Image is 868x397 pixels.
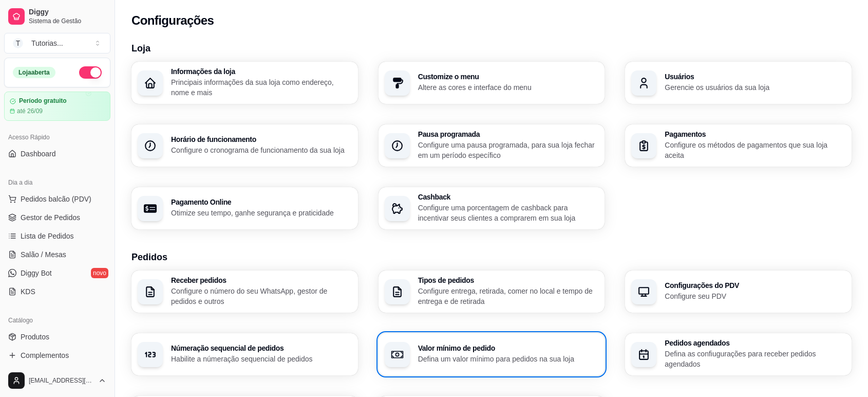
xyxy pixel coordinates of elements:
span: Diggy Bot [21,268,52,278]
h3: Cashback [418,193,599,201]
button: Horário de funcionamentoConfigure o cronograma de funcionamento da sua loja [131,124,358,167]
p: Defina um valor mínimo para pedidos na sua loja [418,354,599,364]
h3: Númeração sequencial de pedidos [171,345,352,352]
button: Receber pedidosConfigure o número do seu WhatsApp, gestor de pedidos e outros [131,270,358,313]
div: Catálogo [4,312,110,329]
span: Lista de Pedidos [21,231,74,241]
button: Valor mínimo de pedidoDefina um valor mínimo para pedidos na sua loja [379,333,605,375]
button: [EMAIL_ADDRESS][DOMAIN_NAME] [4,368,110,393]
h3: Pausa programada [418,131,599,138]
h3: Loja [131,41,852,56]
h3: Receber pedidos [171,277,352,284]
p: Configure o cronograma de funcionamento da sua loja [171,145,352,155]
button: Númeração sequencial de pedidosHabilite a númeração sequencial de pedidos [131,333,358,375]
button: UsuáriosGerencie os usuários da sua loja [625,62,852,104]
h3: Valor mínimo de pedido [418,345,599,352]
p: Configure seu PDV [665,291,845,301]
button: Select a team [4,33,110,53]
p: Configure uma porcentagem de cashback para incentivar seus clientes a comprarem em sua loja [418,203,599,223]
p: Habilite a númeração sequencial de pedidos [171,354,352,364]
a: Gestor de Pedidos [4,209,110,226]
a: Salão / Mesas [4,246,110,263]
p: Configure entrega, retirada, comer no local e tempo de entrega e de retirada [418,286,599,306]
button: CashbackConfigure uma porcentagem de cashback para incentivar seus clientes a comprarem em sua loja [379,187,605,229]
p: Otimize seu tempo, ganhe segurança e praticidade [171,208,352,218]
span: [EMAIL_ADDRESS][DOMAIN_NAME] [29,376,94,385]
span: Pedidos balcão (PDV) [21,194,91,204]
span: Diggy [29,8,106,17]
span: Salão / Mesas [21,249,66,260]
div: Tutorias ... [31,38,63,48]
button: Alterar Status [79,66,102,79]
span: Complementos [21,350,69,360]
a: KDS [4,283,110,300]
p: Gerencie os usuários da sua loja [665,82,845,93]
h3: Informações da loja [171,68,352,75]
button: Pausa programadaConfigure uma pausa programada, para sua loja fechar em um período específico [379,124,605,167]
button: Pedidos agendadosDefina as confiugurações para receber pedidos agendados [625,333,852,375]
a: Complementos [4,347,110,364]
h3: Configurações do PDV [665,282,845,289]
h3: Usuários [665,73,845,80]
span: Dashboard [21,149,56,159]
button: Tipos de pedidosConfigure entrega, retirada, comer no local e tempo de entrega e de retirada [379,270,605,313]
p: Defina as confiugurações para receber pedidos agendados [665,349,845,369]
button: Informações da lojaPrincipais informações da sua loja como endereço, nome e mais [131,62,358,104]
article: até 26/09 [17,107,43,115]
div: Loja aberta [13,67,55,78]
p: Configure uma pausa programada, para sua loja fechar em um período específico [418,140,599,160]
h3: Horário de funcionamento [171,136,352,143]
h3: Customize o menu [418,73,599,80]
h3: Pagamentos [665,131,845,138]
span: Produtos [21,332,49,342]
button: Pagamento OnlineOtimize seu tempo, ganhe segurança e praticidade [131,187,358,229]
h3: Tipos de pedidos [418,277,599,284]
h3: Pagamento Online [171,199,352,206]
span: T [13,38,23,48]
span: Gestor de Pedidos [21,212,80,223]
div: Acesso Rápido [4,129,110,146]
span: Sistema de Gestão [29,17,106,25]
button: Configurações do PDVConfigure seu PDV [625,270,852,313]
button: Customize o menuAltere as cores e interface do menu [379,62,605,104]
button: PagamentosConfigure os métodos de pagamentos que sua loja aceita [625,124,852,167]
a: Produtos [4,329,110,345]
h3: Pedidos agendados [665,339,845,347]
p: Principais informações da sua loja como endereço, nome e mais [171,77,352,98]
p: Configure o número do seu WhatsApp, gestor de pedidos e outros [171,286,352,306]
h3: Pedidos [131,250,852,264]
p: Configure os métodos de pagamentos que sua loja aceita [665,140,845,160]
a: Período gratuitoaté 26/09 [4,92,110,121]
p: Altere as cores e interface do menu [418,82,599,93]
h2: Configurações [131,12,214,29]
article: Período gratuito [19,97,67,105]
a: DiggySistema de Gestão [4,4,110,29]
a: Dashboard [4,146,110,162]
button: Pedidos balcão (PDV) [4,191,110,207]
a: Lista de Pedidos [4,228,110,244]
div: Dia a dia [4,174,110,191]
span: KDS [21,286,35,297]
a: Diggy Botnovo [4,265,110,281]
